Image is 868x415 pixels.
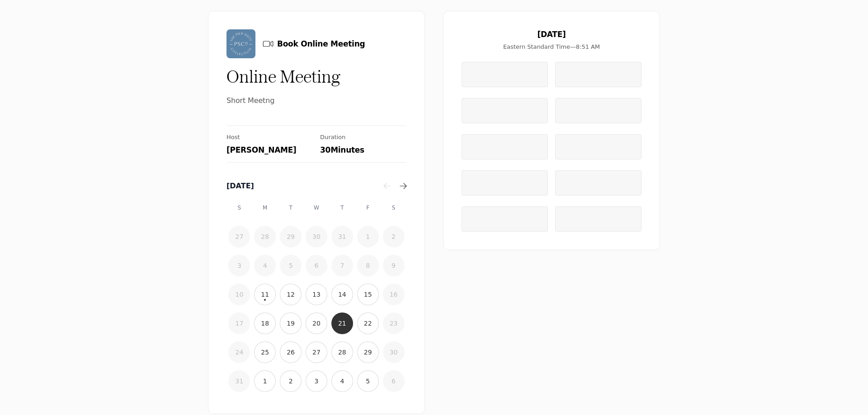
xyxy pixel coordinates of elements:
[226,145,313,155] div: [PERSON_NAME]
[390,348,398,357] time: 30
[392,377,396,386] time: 6
[280,341,302,363] button: 26
[390,290,398,299] time: 16
[236,348,244,357] time: 24
[366,377,370,386] time: 5
[320,145,406,155] div: 30 Minutes
[331,197,353,219] div: T
[228,255,250,276] button: 3
[261,290,269,299] time: 11
[236,290,244,299] time: 10
[340,261,344,270] time: 7
[289,261,293,270] time: 5
[277,39,365,49] span: Book Online Meeting
[287,348,295,357] time: 26
[338,232,346,241] time: 31
[364,319,372,328] time: 22
[383,312,405,334] button: 23
[306,197,327,219] div: W
[357,341,379,363] button: 29
[280,197,302,219] div: T
[331,341,353,363] button: 28
[254,255,276,276] button: 4
[261,348,269,357] time: 25
[306,255,327,276] button: 6
[390,319,398,328] time: 23
[338,319,346,328] time: 21
[287,319,295,328] time: 19
[228,341,250,363] button: 24
[331,370,353,392] button: 4
[537,29,566,39] span: [DATE]
[312,290,321,299] time: 13
[306,312,327,334] button: 20
[228,226,250,247] button: 27
[226,94,406,107] span: Short Meetng
[320,133,406,141] div: Duration
[254,341,276,363] button: 25
[228,312,250,334] button: 17
[287,290,295,299] time: 12
[357,312,379,334] button: 22
[312,348,321,357] time: 27
[357,370,379,392] button: 5
[357,284,379,305] button: 15
[392,232,396,241] time: 2
[306,226,327,247] button: 30
[357,255,379,276] button: 8
[254,197,276,219] div: M
[312,319,321,328] time: 20
[254,312,276,334] button: 18
[383,370,405,392] button: 6
[261,232,269,241] time: 28
[331,255,353,276] button: 7
[226,29,255,58] img: Vendor Avatar
[263,377,267,386] time: 1
[312,232,321,241] time: 30
[383,284,405,305] button: 16
[306,284,327,305] button: 13
[280,255,302,276] button: 5
[236,232,244,241] time: 27
[383,197,405,219] div: S
[340,377,344,386] time: 4
[280,284,302,305] button: 12
[226,65,406,87] div: Online Meeting
[503,43,600,51] span: Eastern Standard Time — 8:51 AM
[280,312,302,334] button: 19
[338,348,346,357] time: 28
[280,370,302,392] button: 2
[254,226,276,247] button: 28
[228,370,250,392] button: 31
[357,226,379,247] button: 1
[383,341,405,363] button: 30
[338,290,346,299] time: 14
[254,284,276,305] button: 11
[315,377,319,386] time: 3
[331,226,353,247] button: 31
[366,261,370,270] time: 8
[236,377,244,386] time: 31
[280,226,302,247] button: 29
[306,370,327,392] button: 3
[392,261,396,270] time: 9
[226,181,381,191] div: [DATE]
[237,261,241,270] time: 3
[306,341,327,363] button: 27
[228,197,250,219] div: S
[366,232,370,241] time: 1
[315,261,319,270] time: 6
[364,290,372,299] time: 15
[331,284,353,305] button: 14
[331,312,353,334] button: 21
[263,261,267,270] time: 4
[364,348,372,357] time: 29
[357,197,379,219] div: F
[287,232,295,241] time: 29
[228,284,250,305] button: 10
[236,319,244,328] time: 17
[289,377,293,386] time: 2
[226,133,313,141] div: Host
[254,370,276,392] button: 1
[261,319,269,328] time: 18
